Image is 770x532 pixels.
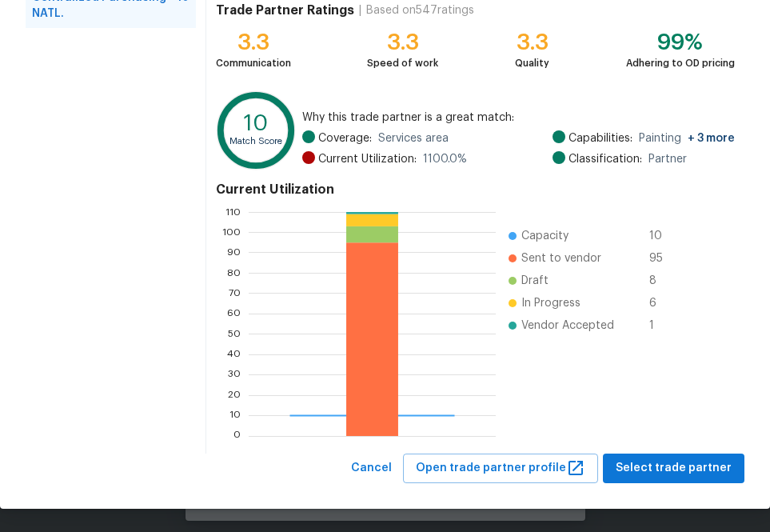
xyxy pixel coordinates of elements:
span: 1 [649,318,675,334]
span: Cancel [351,458,392,478]
span: Capabilities: [569,130,632,146]
text: 10 [244,112,268,134]
span: 8 [649,273,675,289]
span: 1100.0 % [423,151,467,167]
span: Why this trade partner is a great match: [302,110,735,126]
span: In Progress [521,295,580,311]
div: | [354,2,366,18]
span: Sent to vendor [521,250,601,266]
span: Current Utilization: [318,151,417,167]
div: Communication [216,55,291,71]
span: Services area [378,130,449,146]
text: 30 [228,370,241,379]
button: Select trade partner [603,454,744,483]
div: 3.3 [216,34,291,50]
h4: Trade Partner Ratings [216,2,354,18]
div: Based on 547 ratings [366,2,474,18]
span: Select trade partner [616,458,732,478]
text: 110 [225,207,241,217]
text: 40 [227,350,241,359]
span: + 3 more [688,133,735,144]
span: Classification: [569,151,642,167]
div: 99% [626,34,735,50]
button: Cancel [345,454,398,483]
span: Coverage: [318,130,372,146]
span: Capacity [521,228,569,244]
span: 95 [649,250,675,266]
text: Match Score [229,137,282,146]
span: 6 [649,295,675,311]
text: 50 [228,329,241,338]
text: 70 [229,288,241,298]
text: 10 [229,410,241,420]
span: Painting [639,130,735,146]
span: Draft [521,273,549,289]
text: 100 [222,227,241,237]
text: 20 [228,390,241,400]
text: 0 [233,431,241,441]
div: Quality [515,55,549,71]
span: Partner [648,151,687,167]
span: Vendor Accepted [521,318,614,334]
div: Adhering to OD pricing [626,55,735,71]
div: 3.3 [515,34,549,50]
button: Open trade partner profile [403,454,598,483]
text: 90 [227,248,241,258]
span: 10 [649,228,675,244]
text: 80 [227,268,241,278]
h4: Current Utilization [216,182,735,198]
div: 3.3 [367,34,438,50]
span: Open trade partner profile [416,458,585,478]
div: Speed of work [367,55,438,71]
text: 60 [227,309,241,318]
